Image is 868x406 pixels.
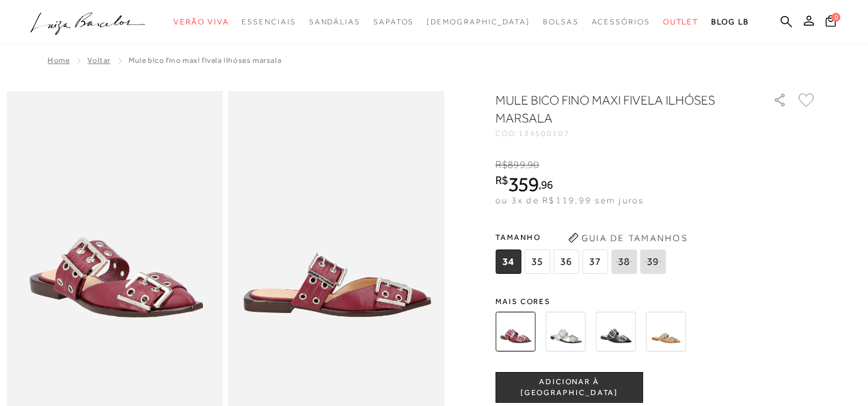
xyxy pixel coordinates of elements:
span: ADICIONAR À [GEOGRAPHIC_DATA] [496,376,642,399]
span: Outlet [663,17,699,26]
span: 36 [553,250,579,274]
img: MULE BICO FINO MAXI FIVELA ILHÓSES MARSALA [495,312,535,351]
i: R$ [495,159,508,171]
a: Voltar [87,56,111,65]
a: noSubCategoriesText [242,10,296,34]
span: MULE BICO FINO MAXI FIVELA ILHÓSES MARSALA [128,56,281,65]
span: BLOG LB [711,17,748,26]
span: 39 [640,250,666,274]
a: noSubCategoriesText [309,10,360,34]
span: Sandálias [309,17,360,26]
a: BLOG LB [711,10,748,34]
div: CÓD: [495,130,752,137]
a: noSubCategoriesText [427,10,530,34]
button: 0 [822,14,840,31]
i: , [538,179,553,190]
a: noSubCategoriesText [663,10,699,34]
a: noSubCategoriesText [173,10,229,34]
span: 35 [524,250,550,274]
a: noSubCategoriesText [592,10,650,34]
span: 899 [508,159,525,171]
a: noSubCategoriesText [543,10,579,34]
span: 90 [527,159,539,171]
h1: MULE BICO FINO MAXI FIVELA ILHÓSES MARSALA [495,91,736,127]
a: noSubCategoriesText [373,10,414,34]
img: MULE BICO FINO MAXI FIVELA ILHÓSES PRETO [596,312,635,351]
span: 0 [831,13,840,22]
a: Home [48,56,69,65]
span: Bolsas [543,17,579,26]
span: 38 [611,250,637,274]
span: Acessórios [592,17,650,26]
span: Tamanho [495,228,669,247]
button: ADICIONAR À [GEOGRAPHIC_DATA] [495,372,643,403]
span: Mais cores [495,298,817,305]
span: Sapatos [373,17,414,26]
span: 134500107 [518,129,570,138]
span: 37 [582,250,608,274]
i: R$ [495,174,508,186]
span: 359 [508,173,538,196]
i: , [526,159,540,171]
span: [DEMOGRAPHIC_DATA] [427,17,530,26]
span: ou 3x de R$119,99 sem juros [495,195,644,205]
span: 34 [495,250,521,274]
img: MULE BICO FINO MAXI FIVELA ILHÓSES PRATA [545,312,585,351]
button: Guia de Tamanhos [563,228,692,248]
span: 96 [541,178,553,191]
span: Verão Viva [173,17,229,26]
span: Essenciais [242,17,296,26]
img: MULE EM COURO BEGE ARGILA COM ILHÓSES E FIVELA [646,312,686,351]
